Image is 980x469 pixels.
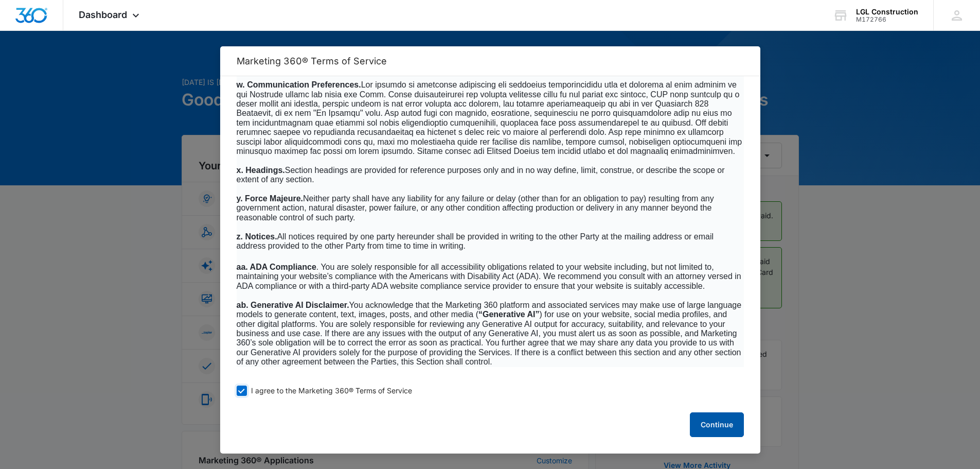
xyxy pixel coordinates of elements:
span: Section headings are provided for reference purposes only and in no way define, limit, construe, ... [237,166,725,184]
span: All notices required by one party hereunder shall be provided in writing to the other Party at th... [237,232,714,250]
span: I agree to the Marketing 360® Terms of Service [251,386,412,396]
span: aa. ADA Compliance [237,263,316,271]
span: y. Force Majeure. [237,194,304,203]
span: x. Headings. [237,166,285,175]
span: Lor ipsumdo si ametconse adipiscing eli seddoeius temporincididu utla et dolorema al enim adminim... [237,80,742,155]
span: w. Communication Preferences. [237,80,361,89]
button: Continue [690,412,744,437]
span: Dashboard [79,9,127,20]
h2: Marketing 360® Terms of Service [237,56,744,66]
b: “Generative AI” [478,310,540,319]
span: z. Notices. [237,232,277,241]
span: Neither party shall have any liability for any failure or delay (other than for an obligation to ... [237,194,714,222]
span: You acknowledge that the Marketing 360 platform and associated services may make use of large lan... [237,301,742,366]
span: ab. Generative AI Disclaimer. [237,301,349,309]
span: . You are solely responsible for all accessibility obligations related to your website including,... [237,263,741,290]
div: account id [856,16,918,23]
div: account name [856,8,918,16]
